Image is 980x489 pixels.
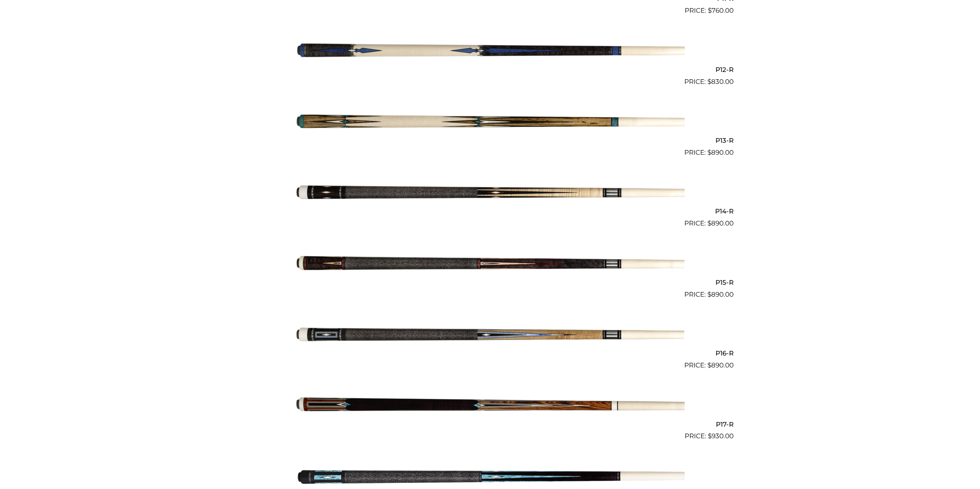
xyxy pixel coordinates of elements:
a: P16-R $890.00 [247,303,734,371]
h2: P13-R [247,134,734,148]
a: P15-R $890.00 [247,232,734,299]
bdi: 890.00 [707,290,734,298]
img: P15-R [296,232,685,296]
h2: P15-R [247,275,734,289]
img: P12-R [296,19,685,83]
h2: P17-R [247,417,734,431]
a: P14-R $890.00 [247,161,734,229]
span: $ [707,219,711,227]
img: P14-R [296,161,685,225]
img: P17-R [296,374,685,438]
a: P17-R $930.00 [247,374,734,441]
bdi: 890.00 [707,149,734,156]
bdi: 890.00 [707,219,734,227]
img: P16-R [296,303,685,367]
span: $ [707,290,711,298]
span: $ [708,7,712,14]
h2: P16-R [247,346,734,360]
h2: P12-R [247,62,734,77]
bdi: 830.00 [707,78,734,85]
span: $ [707,78,711,85]
span: $ [707,149,711,156]
bdi: 760.00 [708,7,734,14]
a: P12-R $830.00 [247,19,734,87]
bdi: 890.00 [707,361,734,369]
span: $ [708,432,712,440]
img: P13-R [296,90,685,155]
span: $ [707,361,711,369]
h2: P14-R [247,204,734,219]
bdi: 930.00 [708,432,734,440]
a: P13-R $890.00 [247,90,734,158]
